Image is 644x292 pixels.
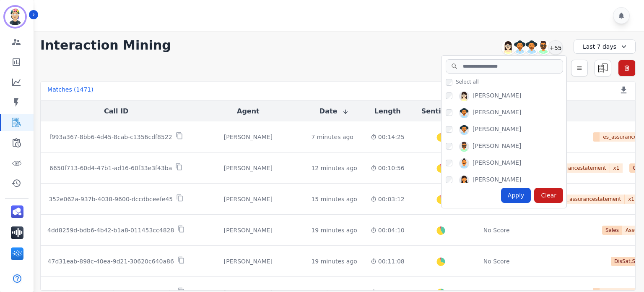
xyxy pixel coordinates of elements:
div: 12 minutes ago [311,164,357,172]
div: No Score [483,257,510,266]
p: 47d31eab-898c-40ea-9d21-30620c640a86 [48,257,174,266]
div: 00:11:08 [371,257,405,266]
span: Select all [456,79,479,85]
div: 00:14:25 [371,133,405,141]
span: es_assurancestatement [558,195,625,204]
span: es_assurancestatement [543,163,610,173]
p: 352e062a-937b-4038-9600-dccdbceefe45 [49,195,173,203]
div: [PERSON_NAME] [473,91,521,101]
span: Sales [602,226,622,235]
div: 00:04:10 [371,226,405,234]
div: [PERSON_NAME] [198,133,298,141]
div: [PERSON_NAME] [198,257,298,266]
span: DisSat,SIL [611,257,643,266]
div: [PERSON_NAME] [198,226,298,234]
div: 19 minutes ago [311,257,357,266]
div: 19 minutes ago [311,226,357,234]
p: 4dd8259d-bdb6-4b42-b1a8-011453cc4828 [47,226,174,234]
button: Date [319,106,349,116]
div: 7 minutes ago [311,133,353,141]
div: [PERSON_NAME] [473,125,521,135]
button: Sentiment [421,106,460,116]
span: x 1 [610,163,623,173]
button: Call ID [104,106,128,116]
div: [PERSON_NAME] [473,175,521,185]
div: [PERSON_NAME] [473,108,521,118]
div: 00:03:12 [371,195,405,203]
span: x 1 [625,195,638,204]
div: 00:10:56 [371,164,405,172]
div: [PERSON_NAME] [198,164,298,172]
div: 15 minutes ago [311,195,357,203]
div: Last 7 days [574,39,636,54]
div: Apply [501,188,531,203]
div: [PERSON_NAME] [473,158,521,168]
img: Bordered avatar [5,7,25,27]
button: Length [374,106,401,116]
div: [PERSON_NAME] [198,195,298,203]
p: f993a367-8bb6-4d45-8cab-c1356cdf8522 [49,133,172,141]
div: Matches ( 1471 ) [47,85,93,97]
div: Clear [534,188,563,203]
h1: Interaction Mining [40,38,171,53]
button: Agent [237,106,260,116]
div: [PERSON_NAME] [473,142,521,152]
div: No Score [483,226,510,234]
div: +55 [548,40,563,55]
p: 6650f713-60d4-47b1-ad16-60f33e3f43ba [49,164,172,172]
